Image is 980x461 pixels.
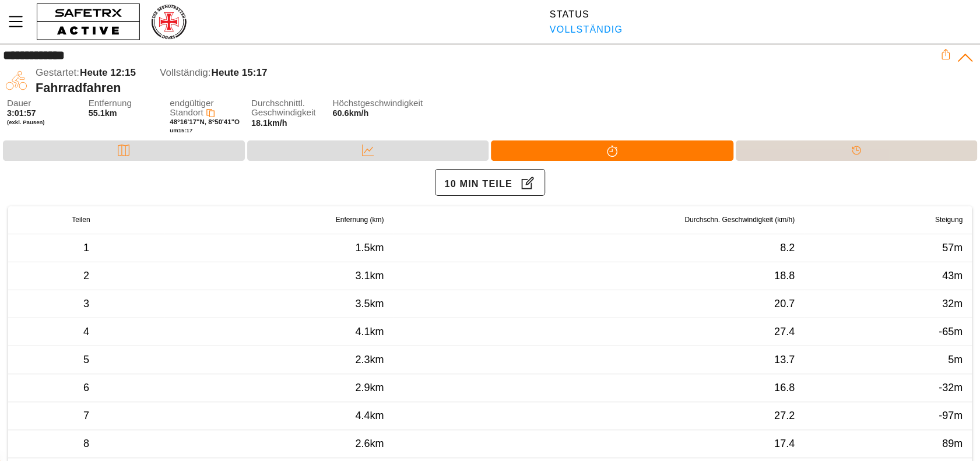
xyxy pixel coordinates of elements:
[251,98,326,118] span: Durchschnittl. Geschwindigkeit
[83,354,89,365] span: 5
[164,374,393,402] td: 2.9km
[774,270,795,281] span: 18.8
[36,80,940,96] div: Fahrradfahren
[164,346,393,374] td: 2.3km
[774,326,795,337] span: 27.4
[804,430,972,458] td: 89m
[211,67,267,78] span: Heute 15:17
[333,98,408,108] span: Höchstgeschwindigkeit
[83,326,89,337] span: 4
[164,206,393,234] th: Enfernung (km)
[491,140,733,161] div: Trennung
[164,290,393,318] td: 3.5km
[89,108,117,118] span: 55.1km
[435,169,545,196] button: 10 min Teile
[393,206,804,234] th: Durchschn. Geschwindigkeit (km/h)
[150,3,187,41] img: RescueLogo.png
[160,67,210,78] span: Vollständig:
[774,382,795,393] span: 16.8
[170,118,240,125] span: 48°16'17"N, 8°50'41"O
[774,354,795,365] span: 13.7
[89,98,163,108] span: Entfernung
[83,298,89,309] span: 3
[83,270,89,281] span: 2
[804,402,972,430] td: -97m
[83,438,89,449] span: 8
[7,108,36,118] span: 3:01:57
[804,262,972,290] td: 43m
[804,346,972,374] td: 5m
[550,9,623,20] div: Status
[164,402,393,430] td: 4.4km
[7,98,82,108] span: Dauer
[170,127,192,133] span: um 15:17
[804,318,972,346] td: -65m
[774,298,795,309] span: 20.7
[83,410,89,421] span: 7
[333,108,369,118] span: 60.6km/h
[251,118,287,128] span: 18.1km/h
[804,374,972,402] td: -32m
[80,67,136,78] span: Heute 12:15
[164,234,393,262] td: 1.5km
[7,119,82,126] span: (exkl. Pausen)
[170,98,213,118] span: endgültiger Standort
[164,430,393,458] td: 2.6km
[247,140,489,161] div: Daten
[36,67,79,78] span: Gestartet:
[804,234,972,262] td: 57m
[804,290,972,318] td: 32m
[736,140,978,161] div: Timeline
[444,175,512,193] span: 10 min Teile
[3,67,30,94] img: CYCLING.svg
[164,262,393,290] td: 3.1km
[550,24,623,35] div: Vollständig
[780,242,795,254] span: 8.2
[164,318,393,346] td: 4.1km
[8,206,164,234] th: Teilen
[83,382,89,393] span: 6
[804,206,972,234] th: Steigung
[774,410,795,421] span: 27.2
[83,242,89,254] span: 1
[3,140,245,161] div: Karte
[774,438,795,449] span: 17.4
